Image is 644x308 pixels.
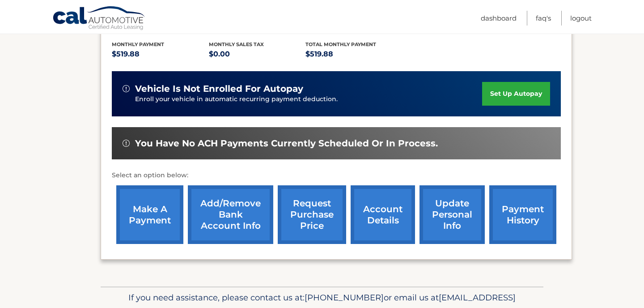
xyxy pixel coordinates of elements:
[209,41,264,47] span: Monthly sales Tax
[482,82,550,106] a: set up autopay
[135,83,303,94] span: vehicle is not enrolled for autopay
[123,85,130,92] img: alert-white.svg
[112,41,164,47] span: Monthly Payment
[116,185,183,244] a: make a payment
[536,11,551,26] a: FAQ's
[123,140,130,147] img: alert-white.svg
[481,11,517,26] a: Dashboard
[112,170,561,181] p: Select an option below:
[305,41,376,47] span: Total Monthly Payment
[278,185,346,244] a: request purchase price
[112,48,209,60] p: $519.88
[305,48,402,60] p: $519.88
[305,292,384,303] span: [PHONE_NUMBER]
[419,185,485,244] a: update personal info
[489,185,556,244] a: payment history
[351,185,415,244] a: account details
[135,94,482,104] p: Enroll your vehicle in automatic recurring payment deduction.
[135,138,438,149] span: You have no ACH payments currently scheduled or in process.
[209,48,306,60] p: $0.00
[570,11,592,26] a: Logout
[188,185,273,244] a: Add/Remove bank account info
[52,6,146,32] a: Cal Automotive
